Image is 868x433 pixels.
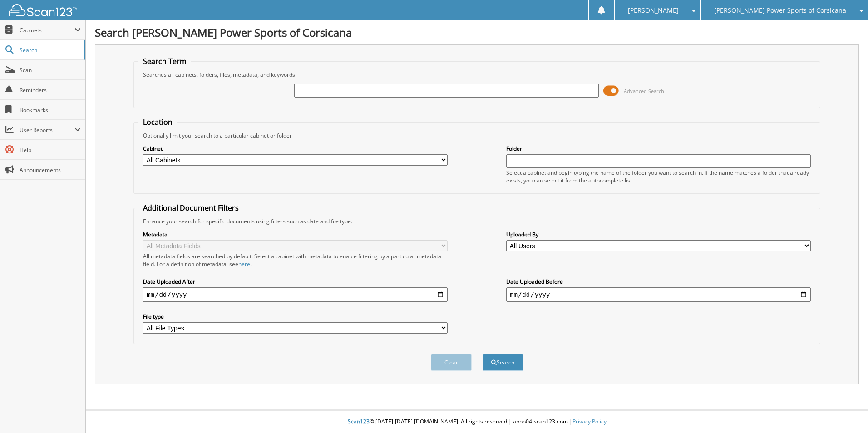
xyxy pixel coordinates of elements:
[20,26,74,34] span: Cabinets
[624,88,664,94] span: Advanced Search
[348,418,370,425] span: Scan123
[506,287,811,302] input: end
[714,8,846,13] span: [PERSON_NAME] Power Sports of Corsicana
[20,106,81,114] span: Bookmarks
[431,354,472,371] button: Clear
[138,71,815,79] div: Searches all cabinets, folders, files, metadata, and keywords
[9,4,77,16] img: scan123-logo-white.svg
[506,231,811,238] label: Uploaded By
[506,169,811,184] div: Select a cabinet and begin typing the name of the folder you want to search in. If the name match...
[138,132,815,139] div: Optionally limit your search to a particular cabinet or folder
[483,354,523,371] button: Search
[506,145,811,153] label: Folder
[138,56,191,66] legend: Search Term
[138,117,177,127] legend: Location
[143,145,448,153] label: Cabinet
[143,252,448,268] div: All metadata fields are searched by default. Select a cabinet with metadata to enable filtering b...
[143,231,448,238] label: Metadata
[143,313,448,320] label: File type
[238,260,250,268] a: here
[138,217,815,225] div: Enhance your search for specific documents using filters such as date and file type.
[20,166,81,174] span: Announcements
[572,418,607,425] a: Privacy Policy
[20,146,81,154] span: Help
[628,8,679,13] span: [PERSON_NAME]
[138,203,243,213] legend: Additional Document Filters
[143,278,448,285] label: Date Uploaded After
[20,66,81,74] span: Scan
[95,25,859,40] h1: Search [PERSON_NAME] Power Sports of Corsicana
[20,86,81,94] span: Reminders
[86,411,868,433] div: © [DATE]-[DATE] [DOMAIN_NAME]. All rights reserved | appb04-scan123-com |
[20,46,79,54] span: Search
[506,278,811,285] label: Date Uploaded Before
[143,287,448,302] input: start
[20,126,74,134] span: User Reports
